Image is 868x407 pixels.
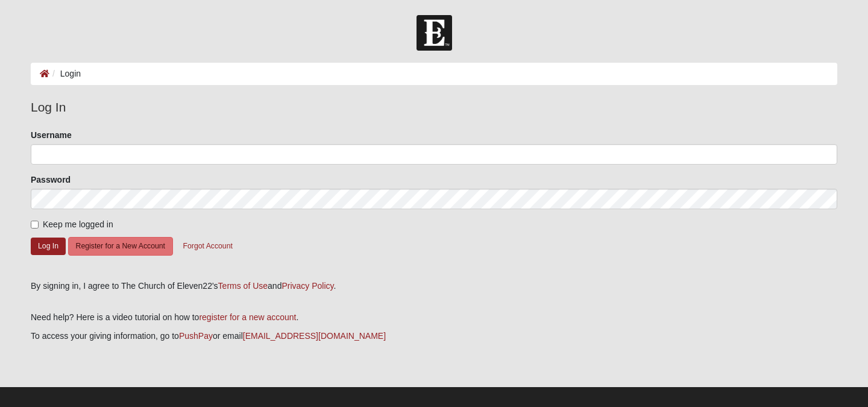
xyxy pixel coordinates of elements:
[31,174,71,186] label: Password
[49,68,81,80] li: Login
[243,331,386,341] a: [EMAIL_ADDRESS][DOMAIN_NAME]
[199,312,296,322] a: register for a new account
[31,221,39,229] input: Keep me logged in
[31,311,837,324] p: Need help? Here is a video tutorial on how to .
[31,330,837,342] p: To access your giving information, go to or email
[417,15,452,51] img: Church of Eleven22 Logo
[281,281,333,291] a: Privacy Policy
[68,237,173,256] button: Register for a New Account
[31,280,837,292] div: By signing in, I agree to The Church of Eleven22's and .
[218,281,268,291] a: Terms of Use
[179,331,213,341] a: PushPay
[175,237,241,256] button: Forgot Account
[31,129,72,141] label: Username
[43,219,113,229] span: Keep me logged in
[31,238,66,255] button: Log In
[31,98,837,117] legend: Log In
